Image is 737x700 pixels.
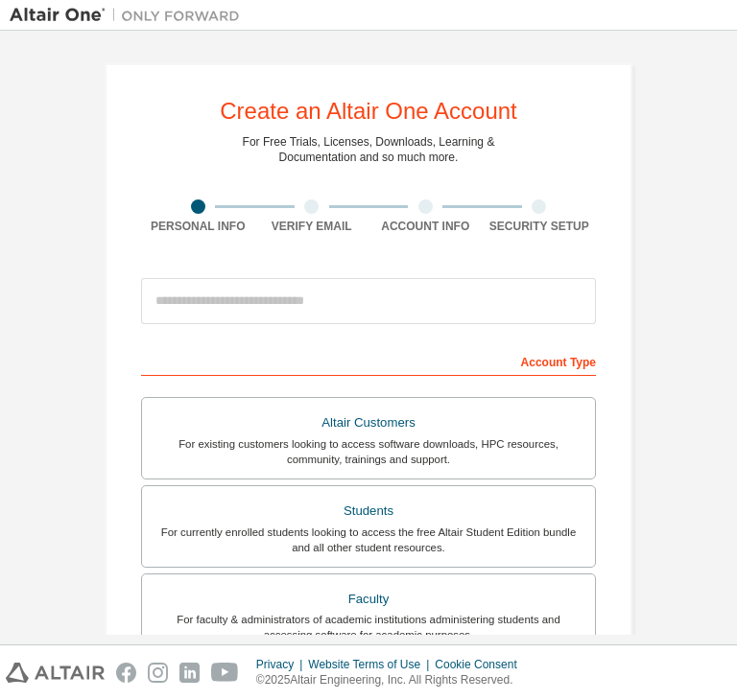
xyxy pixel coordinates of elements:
div: Faculty [154,586,583,613]
div: Altair Customers [154,409,583,436]
div: For faculty & administrators of academic institutions administering students and accessing softwa... [154,612,583,642]
div: For Free Trials, Licenses, Downloads, Learning & Documentation and so much more. [243,134,495,165]
img: facebook.svg [116,663,136,683]
div: Account Info [368,219,483,234]
div: Security Setup [483,219,597,234]
div: For currently enrolled students looking to access the free Altair Student Edition bundle and all ... [154,525,583,555]
div: Privacy [256,657,308,672]
img: instagram.svg [148,663,168,683]
div: Personal Info [141,219,255,234]
div: Cookie Consent [435,657,528,672]
div: For existing customers looking to access software downloads, HPC resources, community, trainings ... [154,436,583,467]
p: © 2025 Altair Engineering, Inc. All Rights Reserved. [256,672,529,688]
div: Website Terms of Use [308,657,435,672]
img: youtube.svg [211,663,239,683]
img: Altair One [10,6,250,25]
div: Account Type [141,345,596,376]
div: Students [154,498,583,525]
img: linkedin.svg [179,663,200,683]
img: altair_logo.svg [6,663,105,683]
div: Create an Altair One Account [220,100,517,123]
div: Verify Email [255,219,369,234]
